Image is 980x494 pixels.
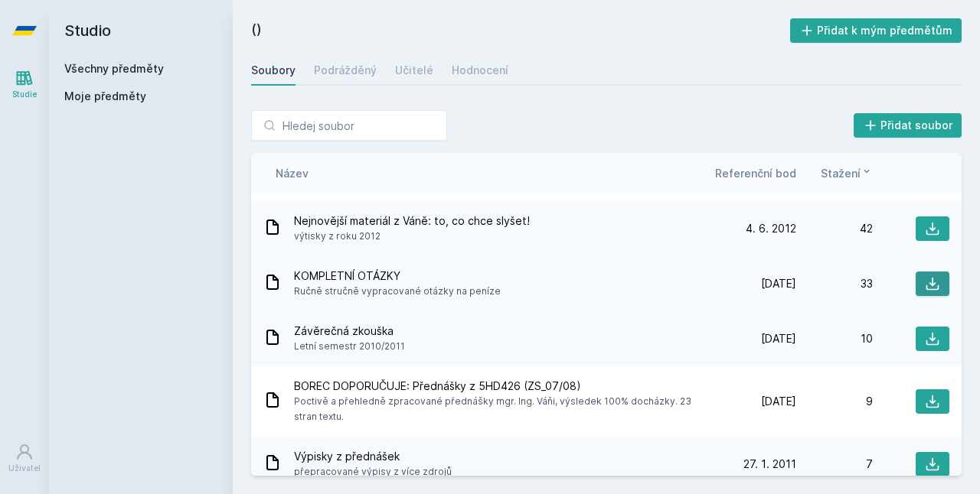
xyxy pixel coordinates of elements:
font: Studio [64,21,111,40]
font: Přidat k mým předmětům [817,24,952,37]
font: [DATE] [761,395,796,408]
font: Poctivě a přehledně zpracované přednášky mgr. Ing. Váňi, výsledek 100% docházky. 23 stran textu. [294,395,691,422]
font: 10 [861,332,873,345]
font: Závěrečná zkouška [294,324,394,337]
a: Studie [3,61,46,108]
font: Ručně stručně vypracované otázky na peníze [294,285,501,297]
font: 7 [866,457,873,470]
font: Učitelé [395,63,433,76]
button: Název [276,165,309,181]
a: Podrážděný [314,55,377,86]
font: [DATE] [761,277,796,290]
a: Učitelé [395,55,433,86]
a: Soubory [251,55,296,86]
font: Podrážděný [314,63,377,76]
font: KOMPLETNÍ OTÁZKY [294,269,400,282]
font: Název [276,167,309,180]
font: výtisky z roku 2012 [294,230,381,242]
font: Referenční bod [715,167,796,180]
font: () [251,21,262,37]
button: Přidat soubor [854,113,962,138]
font: Nejnovější materiál z Váně: to, co chce slyšet! [294,214,530,227]
font: BOREC DOPORUČUJE: Přednášky z 5HD426 (ZS_07/08) [294,379,581,392]
font: Moje předměty [64,89,146,102]
button: Stažení [821,165,873,181]
font: 27. 1. 2011 [743,457,796,470]
font: 4. 6. 2012 [746,222,796,235]
font: 33 [861,277,873,290]
button: Referenční bod [715,165,796,181]
font: Stažení [821,167,861,180]
input: Hledej soubor [251,110,447,141]
a: Hodnocení [452,55,508,86]
font: 9 [866,395,873,408]
font: 42 [860,222,873,235]
font: Studie [12,89,37,99]
font: Uživatel [8,463,41,473]
a: Uživatel [3,435,46,482]
font: Výpisky z přednášek [294,450,400,463]
a: Všechny předměty [64,62,164,75]
font: Přidat soubor [880,119,952,132]
font: Soubory [251,63,296,76]
font: Hodnocení [452,63,508,76]
font: Letní semestr 2010/2011 [294,340,405,352]
font: přepracované výpisy z více zdrojů [294,466,452,477]
font: [DATE] [761,332,796,345]
button: Přidat k mým předmětům [790,18,962,43]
